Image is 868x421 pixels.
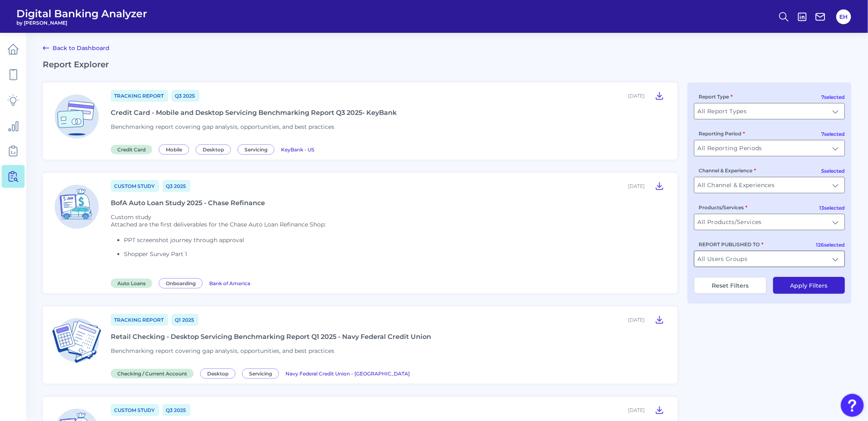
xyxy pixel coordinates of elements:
button: Open Resource Center [841,394,864,417]
label: Channel & Experience [699,167,756,174]
label: REPORT PUBLISHED TO [699,241,764,247]
span: Benchmarking report covering gap analysis, opportunities, and best practices [111,123,334,130]
a: Onboarding [159,279,206,287]
a: Tracking Report [111,314,168,326]
a: Q1 2025 [171,314,199,326]
a: Desktop [200,369,239,377]
span: by [PERSON_NAME] [16,20,147,26]
div: [DATE] [628,407,645,413]
span: Servicing [242,368,279,379]
button: EH [836,9,851,24]
div: Retail Checking - Desktop Servicing Benchmarking Report Q1 2025 - Navy Federal Credit Union [111,333,431,341]
a: Custom Study [111,404,159,416]
span: Custom study [111,213,151,221]
img: Auto Loans [49,179,104,234]
span: Desktop [200,368,235,379]
span: Credit Card [111,145,152,154]
li: Shopper Survey Part 1 [124,250,326,258]
span: Navy Federal Credit Union - [GEOGRAPHIC_DATA] [286,371,410,377]
span: Auto Loans [111,279,152,288]
span: Desktop [196,144,231,155]
li: PPT screenshot journey through approval [124,236,326,244]
button: Apply Filters [773,277,845,294]
span: KeyBank - US [281,146,314,153]
h2: Report Explorer [43,59,852,69]
a: Checking / Current Account [111,369,197,377]
a: Navy Federal Credit Union - [GEOGRAPHIC_DATA] [286,369,410,377]
span: Bank of America [209,280,250,286]
a: Tracking Report [111,90,168,102]
a: Servicing [242,369,282,377]
a: Back to Dashboard [43,43,110,53]
button: Reset Filters [694,277,767,294]
span: Mobile [159,144,189,155]
span: Servicing [238,144,274,155]
button: Credit Card - Mobile and Desktop Servicing Benchmarking Report Q3 2025- KeyBank [651,89,668,102]
a: Servicing [238,145,278,153]
a: Custom Study [111,180,159,192]
div: BofA Auto Loan Study 2025 - Chase Refinance [111,199,265,207]
a: KeyBank - US [281,145,314,153]
div: Credit Card - Mobile and Desktop Servicing Benchmarking Report Q3 2025- KeyBank [111,109,397,117]
div: [DATE] [628,317,645,323]
a: Credit Card [111,145,155,153]
a: Q3 2025 [171,90,199,102]
a: Q3 2025 [162,180,190,192]
img: Credit Card [49,89,104,144]
p: Attached are the first deliverables for the Chase Auto Loan Refinance Shop: [111,221,326,228]
span: Digital Banking Analyzer [16,7,147,20]
a: Desktop [196,145,234,153]
span: Checking / Current Account [111,369,194,378]
img: Checking / Current Account [49,313,104,368]
div: [DATE] [628,93,645,99]
a: Mobile [159,145,192,153]
div: [DATE] [628,183,645,189]
button: Retail Checking - Desktop Servicing Benchmarking Report Q1 2025 - Navy Federal Credit Union [651,313,668,326]
label: Reporting Period [699,130,745,137]
span: Onboarding [159,278,203,288]
a: Bank of America [209,279,250,287]
span: Benchmarking report covering gap analysis, opportunities, and best practices [111,347,334,355]
a: Auto Loans [111,279,155,287]
a: Q3 2025 [162,404,190,416]
label: Report Type [699,94,733,100]
label: Products/Services [699,204,748,210]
